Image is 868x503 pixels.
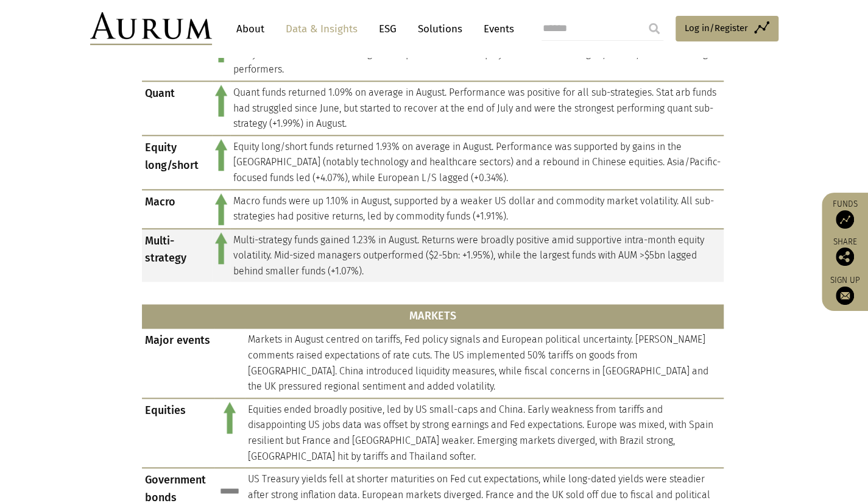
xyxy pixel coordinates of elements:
td: Quant [142,81,212,135]
td: Macro funds were up 1.10% in August, supported by a weaker US dollar and commodity market volatil... [230,190,724,229]
a: About [230,18,270,40]
td: Macro [142,190,212,229]
td: Major events [142,328,214,398]
td: Quant funds returned 1.09% on average in August. Performance was positive for all sub-strategies.... [230,81,724,135]
td: Multi-strategy funds gained 1.23% in August. Returns were broadly positive amid supportive intra-... [230,229,724,282]
a: Solutions [412,18,468,40]
th: MARKETS [142,304,724,329]
img: Aurum [90,12,212,45]
td: Equity long/short funds returned 1.93% on average in August. Performance was supported by gains i... [230,135,724,190]
td: Equity long/short [142,135,212,190]
img: Access Funds [836,210,854,229]
td: Equities [142,398,214,468]
a: Events [478,18,514,40]
a: Data & Insights [280,18,364,40]
div: Share [828,238,862,266]
a: Funds [828,199,862,229]
img: Sign up to our newsletter [836,287,854,305]
a: Sign up [828,275,862,305]
img: Share this post [836,248,854,266]
span: Log in/Register [685,21,748,35]
a: Log in/Register [676,16,778,41]
td: Multi-strategy [142,229,212,282]
input: Submit [642,16,666,41]
a: ESG [373,18,403,40]
td: Markets in August centred on tariffs, Fed policy signals and European political uncertainty. [PER... [245,328,724,398]
td: Equities ended broadly positive, led by US small-caps and China. Early weakness from tariffs and ... [245,398,724,468]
